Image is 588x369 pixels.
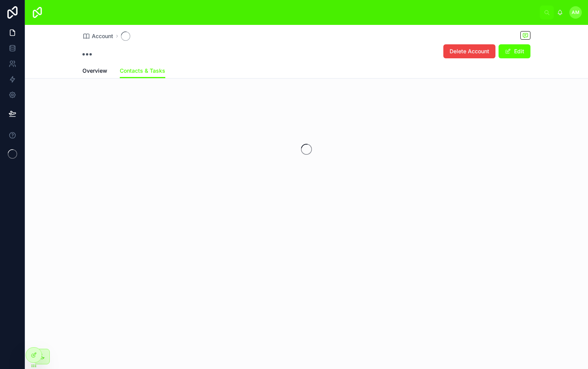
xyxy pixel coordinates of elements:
[450,47,489,55] span: Delete Account
[82,32,113,40] a: Account
[499,44,530,58] button: Edit
[31,6,44,19] img: App logo
[82,67,107,75] span: Overview
[443,44,495,58] button: Delete Account
[82,64,107,79] a: Overview
[92,32,113,40] span: Account
[50,11,540,14] div: scrollable content
[120,67,165,75] span: Contacts & Tasks
[120,64,165,79] a: Contacts & Tasks
[572,9,579,16] span: AM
